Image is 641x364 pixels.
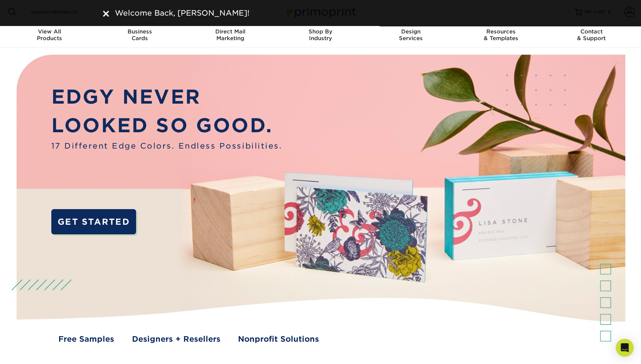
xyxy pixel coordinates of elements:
span: Resources [456,28,546,35]
div: & Templates [456,28,546,42]
p: EDGY NEVER [51,82,282,111]
a: Designers + Resellers [132,333,220,345]
div: Industry [276,28,366,42]
div: Marketing [185,28,276,42]
a: GET STARTED [51,209,136,234]
div: Open Intercom Messenger [616,339,634,357]
a: BusinessCards [95,24,185,48]
span: Shop By [276,28,366,35]
a: View AllProducts [4,24,95,48]
div: & Support [546,28,637,42]
a: Free Samples [58,333,114,345]
a: Direct MailMarketing [185,24,276,48]
span: Direct Mail [185,28,276,35]
p: LOOKED SO GOOD. [51,111,282,140]
a: Resources& Templates [456,24,546,48]
a: Nonprofit Solutions [238,333,319,345]
div: Cards [95,28,185,42]
a: DesignServices [365,24,456,48]
a: Shop ByIndustry [276,24,366,48]
span: 17 Different Edge Colors. Endless Possibilities. [51,140,282,152]
span: View All [4,28,95,35]
span: Contact [546,28,637,35]
img: close [103,11,109,17]
span: Business [95,28,185,35]
div: Services [365,28,456,42]
a: Contact& Support [546,24,637,48]
span: Welcome Back, [PERSON_NAME]! [115,9,249,17]
span: Design [365,28,456,35]
div: Products [4,28,95,42]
